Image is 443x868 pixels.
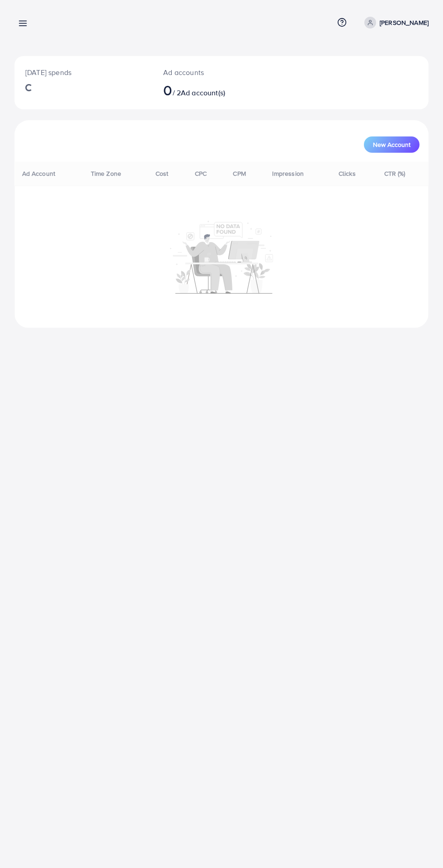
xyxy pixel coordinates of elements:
span: 0 [163,80,172,100]
a: [PERSON_NAME] [361,17,429,28]
span: New Account [373,141,410,148]
p: Ad accounts [163,67,245,78]
p: [DATE] spends [25,67,141,78]
h2: / 2 [163,81,245,99]
p: [PERSON_NAME] [380,17,429,28]
button: New Account [364,136,419,153]
span: Ad account(s) [181,88,225,98]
